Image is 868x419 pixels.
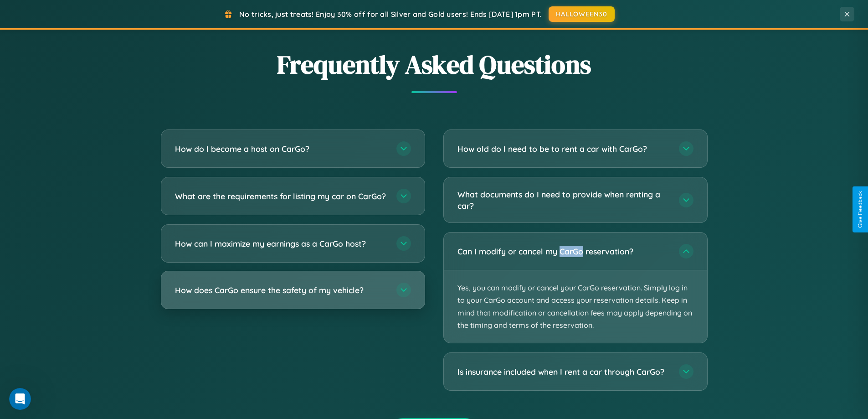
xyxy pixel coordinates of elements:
[175,191,387,202] h3: What are the requirements for listing my car on CarGo?
[9,388,31,410] iframe: Intercom live chat
[457,246,670,257] h3: Can I modify or cancel my CarGo reservation?
[175,143,387,155] h3: How do I become a host on CarGo?
[857,191,863,228] div: Give Feedback
[161,47,708,82] h2: Frequently Asked Questions
[175,285,387,296] h3: How does CarGo ensure the safety of my vehicle?
[549,6,615,22] button: HALLOWEEN30
[457,189,670,211] h3: What documents do I need to provide when renting a car?
[457,366,670,378] h3: Is insurance included when I rent a car through CarGo?
[444,270,707,343] p: Yes, you can modify or cancel your CarGo reservation. Simply log in to your CarGo account and acc...
[457,143,670,155] h3: How old do I need to be to rent a car with CarGo?
[175,238,387,249] h3: How can I maximize my earnings as a CarGo host?
[239,10,542,19] span: No tricks, just treats! Enjoy 30% off for all Silver and Gold users! Ends [DATE] 1pm PT.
